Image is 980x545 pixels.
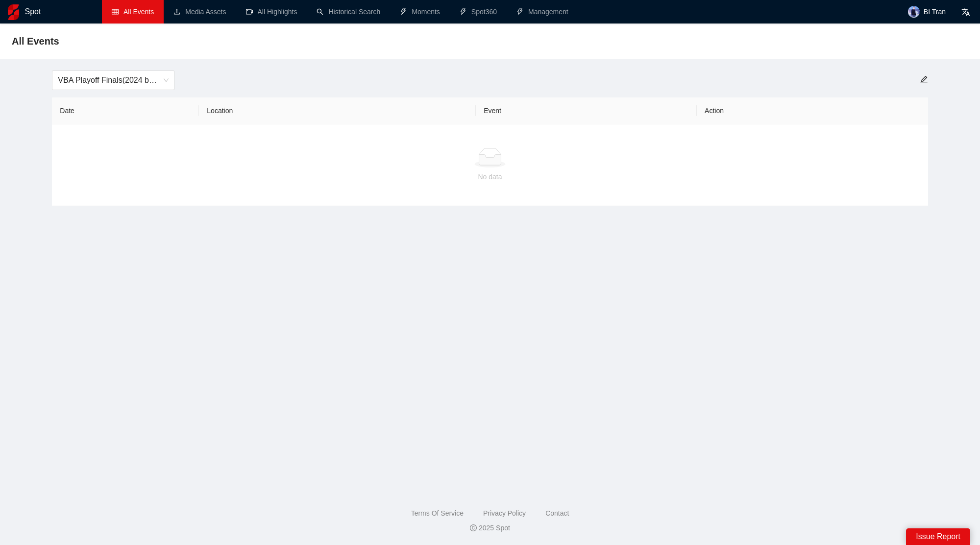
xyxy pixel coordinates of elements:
a: Contact [545,509,569,517]
img: avatar [908,6,920,18]
a: Privacy Policy [483,509,526,517]
a: thunderboltMoments [400,8,440,16]
a: Terms Of Service [411,509,464,517]
th: Event [476,97,697,124]
a: thunderboltManagement [516,8,568,16]
th: Action [697,97,928,124]
span: VBA Playoff Finals(2024 by Spot) [58,71,169,90]
span: All Events [12,33,59,49]
img: logo [8,4,19,20]
a: thunderboltSpot360 [460,8,497,16]
span: copyright [470,524,477,531]
a: video-cameraAll Highlights [246,8,297,16]
span: table [112,8,119,15]
div: Issue Report [906,528,970,545]
div: No data [60,171,920,182]
a: uploadMedia Assets [173,8,226,16]
th: Date [52,97,199,124]
div: 2025 Spot [8,522,972,533]
span: All Events [123,8,154,16]
a: searchHistorical Search [317,8,380,16]
span: edit [920,75,928,84]
th: Location [199,97,476,124]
